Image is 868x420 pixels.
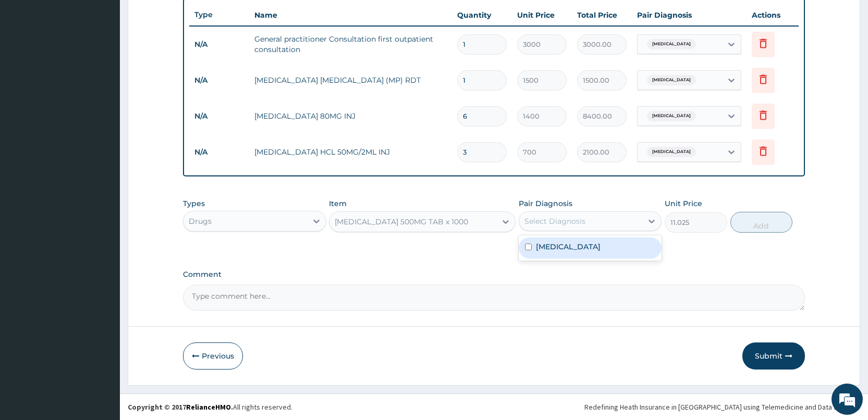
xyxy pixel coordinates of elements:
label: [MEDICAL_DATA] [536,241,601,252]
button: Submit [742,342,805,370]
td: [MEDICAL_DATA] 80MG INJ [249,106,452,126]
label: Comment [183,270,805,279]
td: N/A [189,35,249,54]
strong: Copyright © 2017 . [128,402,233,412]
span: We're online! [60,131,144,236]
th: Actions [747,5,799,26]
th: Quantity [452,5,512,26]
label: Item [329,198,347,209]
span: [MEDICAL_DATA] [647,147,696,157]
textarea: Type your message and hit 'Enter' [5,284,199,321]
div: Minimize live chat window [171,5,196,30]
button: Previous [183,342,243,370]
div: Select Diagnosis [524,216,585,226]
td: General practitioner Consultation first outpatient consultation [249,29,452,60]
th: Unit Price [512,5,572,26]
label: Pair Diagnosis [519,198,572,209]
th: Pair Diagnosis [632,5,747,26]
td: [MEDICAL_DATA] HCL 50MG/2ML INJ [249,142,452,162]
span: [MEDICAL_DATA] [647,39,696,49]
td: N/A [189,143,249,162]
div: Chat with us now [54,58,175,72]
th: Type [189,5,249,24]
img: d_794563401_company_1708531726252_794563401 [19,52,42,78]
div: Drugs [189,216,212,226]
div: Redefining Heath Insurance in [GEOGRAPHIC_DATA] using Telemedicine and Data Science! [584,402,860,412]
button: Add [730,212,792,233]
a: RelianceHMO [186,402,231,412]
div: [MEDICAL_DATA] 500MG TAB x 1000 [335,217,468,227]
footer: All rights reserved. [120,393,868,420]
th: Total Price [572,5,632,26]
td: N/A [189,71,249,90]
span: [MEDICAL_DATA] [647,75,696,85]
span: [MEDICAL_DATA] [647,111,696,121]
th: Name [249,5,452,26]
td: [MEDICAL_DATA] [MEDICAL_DATA] (MP) RDT [249,70,452,91]
label: Unit Price [665,198,702,209]
label: Types [183,199,205,208]
td: N/A [189,107,249,126]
